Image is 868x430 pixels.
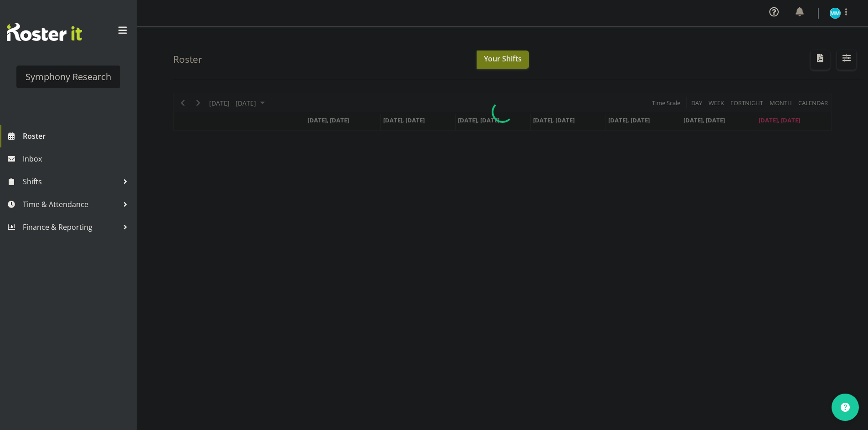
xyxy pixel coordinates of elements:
img: Rosterit website logo [7,23,82,41]
button: Download a PDF of the roster according to the set date range. [811,50,830,70]
span: Shifts [23,175,118,188]
div: Symphony Research [26,70,111,84]
button: Filter Shifts [837,50,856,70]
span: Your Shifts [484,54,522,64]
span: Inbox [23,152,132,166]
img: help-xxl-2.png [841,403,850,412]
img: murphy-mulholland11450.jpg [830,8,841,19]
button: Your Shifts [477,51,529,69]
h4: Roster [173,54,202,65]
span: Time & Attendance [23,197,118,211]
span: Roster [23,129,132,143]
span: Finance & Reporting [23,220,118,234]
